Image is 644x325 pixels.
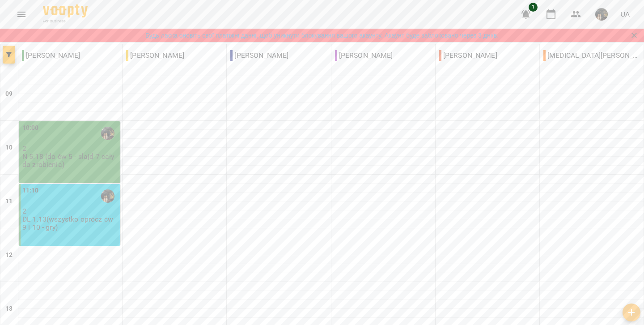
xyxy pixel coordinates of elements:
[101,189,114,203] img: Карпчук Віолетта
[5,250,13,260] h6: 12
[11,4,32,25] button: Menu
[5,89,13,99] h6: 09
[543,50,640,61] p: [MEDICAL_DATA][PERSON_NAME] Carlmaris
[628,29,640,42] button: Закрити сповіщення
[623,304,640,321] button: Створити урок
[145,31,499,40] a: Будь ласка оновіть свої платіжні данні, щоб уникнути блокування вашого акаунту. Акаунт буде забло...
[529,3,538,12] span: 1
[439,50,497,61] p: [PERSON_NAME]
[620,9,630,19] span: UA
[5,143,13,153] h6: 10
[101,127,114,140] img: Карпчук Віолетта
[22,215,118,231] p: DL 1.13(wszystko oprócz ćw 9 i 10 - gry)
[22,50,80,61] p: [PERSON_NAME]
[22,186,39,196] label: 11:10
[5,304,13,314] h6: 13
[595,8,608,21] img: 5701ce26c8a38a6089bfb9008418fba1.jpg
[22,145,118,152] p: 2
[22,153,118,168] p: N 5.18 (do ćw 5 - slajd 7 cały do zrobienia)
[617,6,633,22] button: UA
[335,50,393,61] p: [PERSON_NAME]
[43,18,88,24] span: For Business
[5,197,13,206] h6: 11
[22,207,118,215] p: 2
[43,4,88,17] img: Voopty Logo
[126,50,184,61] p: [PERSON_NAME]
[22,123,39,133] label: 10:00
[230,50,288,61] p: [PERSON_NAME]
